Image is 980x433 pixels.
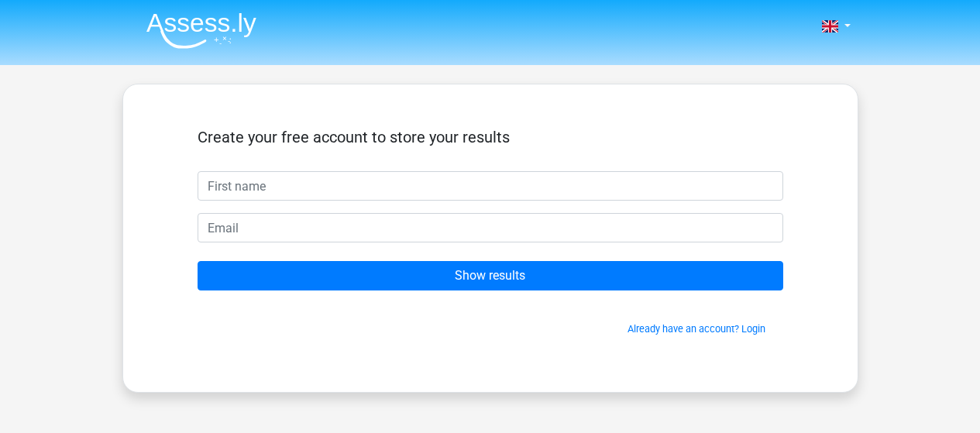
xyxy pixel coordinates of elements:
[198,128,783,146] h5: Create your free account to store your results
[628,323,765,335] a: Already have an account? Login
[198,171,783,201] input: First name
[198,261,783,290] input: Show results
[146,12,256,49] img: Assessly
[198,213,783,242] input: Email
